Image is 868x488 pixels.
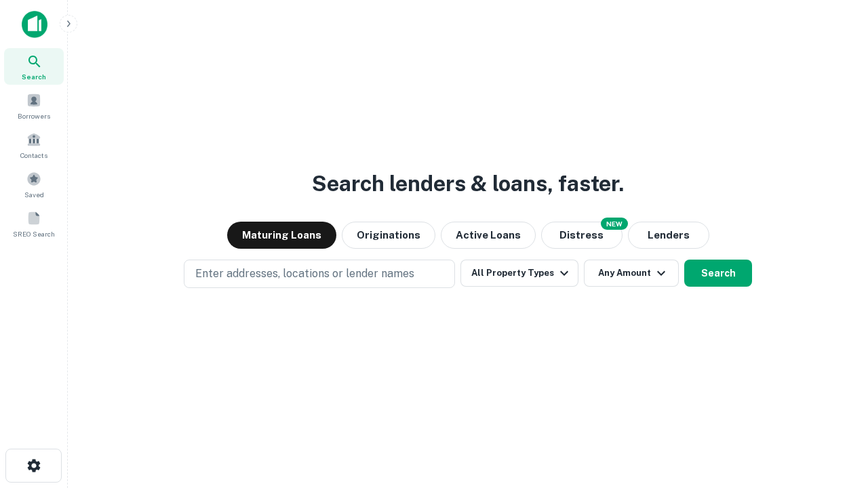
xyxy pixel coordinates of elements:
[4,166,64,203] a: Saved
[541,222,623,249] button: Search distressed loans with lien and other non-mortgage details.
[22,11,47,38] img: capitalize-icon.png
[584,260,679,287] button: Any Amount
[342,222,435,249] button: Originations
[227,222,336,249] button: Maturing Loans
[601,218,628,230] div: NEW
[4,205,64,242] a: SREO Search
[684,260,752,287] button: Search
[4,48,64,85] a: Search
[22,71,46,82] span: Search
[195,266,414,282] p: Enter addresses, locations or lender names
[800,380,868,445] iframe: Chat Widget
[312,167,624,200] h3: Search lenders & loans, faster.
[184,260,455,288] button: Enter addresses, locations or lender names
[13,228,55,239] span: SREO Search
[460,260,578,287] button: All Property Types
[20,150,47,161] span: Contacts
[4,87,64,124] a: Borrowers
[24,189,44,200] span: Saved
[18,110,50,121] span: Borrowers
[628,222,709,249] button: Lenders
[441,222,536,249] button: Active Loans
[4,127,64,163] a: Contacts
